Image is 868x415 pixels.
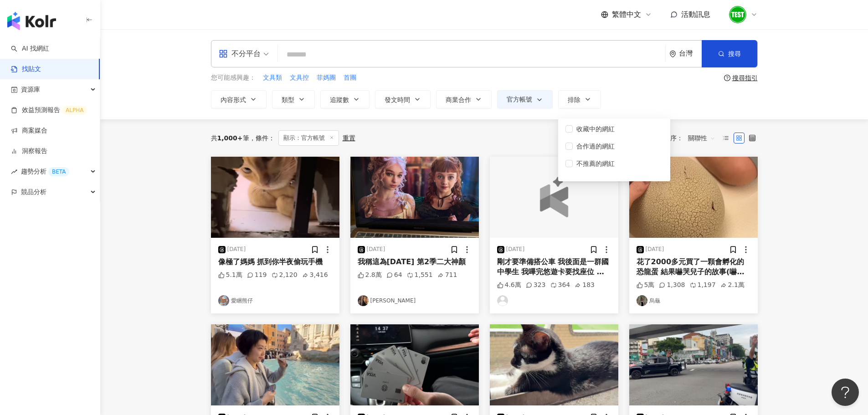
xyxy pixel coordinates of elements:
[375,90,431,108] button: 發文時間
[436,90,492,108] button: 商業合作
[218,257,332,267] div: 像極了媽媽 抓到你半夜偷玩手機
[724,75,730,81] span: question-circle
[732,74,758,82] div: 搜尋指引
[263,73,282,82] span: 文具類
[629,324,758,405] img: post-image
[11,147,47,156] a: 洞察報告
[637,295,750,306] a: KOL Avatar烏龜
[637,257,750,277] div: 花了2000多元買了一顆會孵化的恐龍蛋 結果嚇哭兒子的故事(嚇哭部分沒錄到） 只有媽媽一個人覺得有趣! BTW 2000多居然買到仿的😑賣家上面還標榜TOMY，結果根本不是，我也懶得退了
[358,271,382,280] div: 2.8萬
[637,281,655,290] div: 5萬
[386,271,402,280] div: 64
[358,257,472,267] div: 我稱這為[DATE] 第2季二大神顏
[272,90,315,108] button: 類型
[343,73,357,83] button: 首團
[262,73,282,83] button: 文具類
[211,73,256,82] span: 您可能感興趣：
[573,141,618,151] span: 合作過的網紅
[211,90,267,108] button: 內容形式
[217,134,243,142] span: 1,000+
[407,271,433,280] div: 1,551
[669,51,676,57] span: environment
[446,96,471,103] span: 商業合作
[497,257,611,277] div: 剛才要準備搭公車 我後面是一群國中學生 我嗶完悠遊卡要找座位 後面的妹妹突然說找不到悠遊卡 身後的同學同時打開錢包大家在湊零錢 她就跟後面的好朋友說 沒事 你們先搭我走路去 後來他的好朋友們一起...
[575,281,595,290] div: 183
[679,50,702,57] div: 台灣
[218,295,332,306] a: KOL Avatar愛睏熊仔
[526,281,546,290] div: 323
[302,271,328,280] div: 3,416
[629,157,758,238] img: post-image
[832,379,859,406] iframe: Help Scout Beacon - Open
[497,295,611,306] a: KOL Avatar
[659,281,685,290] div: 1,308
[720,281,745,290] div: 2.1萬
[702,40,757,67] button: 搜尋
[218,271,242,280] div: 5.1萬
[558,90,601,108] button: 排除
[282,96,294,103] span: 類型
[211,324,339,405] img: post-image
[385,96,410,103] span: 發文時間
[573,124,618,134] span: 收藏中的網紅
[21,161,69,182] span: 趨勢分析
[11,169,17,175] span: rise
[21,182,46,202] span: 競品分析
[249,134,275,142] span: 條件 ：
[21,79,40,100] span: 資源庫
[343,134,355,142] div: 重置
[497,295,508,306] img: KOL Avatar
[278,130,339,146] span: 顯示：官方帳號
[507,96,532,103] span: 官方帳號
[350,157,479,238] img: post-image
[729,6,746,23] img: unnamed.png
[330,96,349,103] span: 追蹤數
[7,12,56,30] img: logo
[497,90,553,108] button: 官方帳號
[506,246,525,253] div: [DATE]
[664,131,720,145] div: 排序：
[497,281,521,290] div: 4.6萬
[350,324,479,405] img: post-image
[247,271,267,280] div: 119
[11,126,47,135] a: 商案媒合
[568,96,580,103] span: 排除
[219,46,261,61] div: 不分平台
[218,295,229,306] img: KOL Avatar
[490,324,618,405] img: post-image
[437,271,457,280] div: 711
[227,246,246,253] div: [DATE]
[272,271,298,280] div: 2,120
[290,73,309,82] span: 文具控
[317,73,336,82] span: 菲媽團
[211,134,249,142] div: 共 筆
[522,177,586,217] img: logo
[11,65,41,74] a: 找貼文
[681,10,710,19] span: 活動訊息
[637,295,647,306] img: KOL Avatar
[11,106,87,115] a: 效益預測報告ALPHA
[211,157,339,238] img: post-image
[646,246,664,253] div: [DATE]
[612,10,641,20] span: 繁體中文
[289,73,309,83] button: 文具控
[690,281,716,290] div: 1,197
[573,159,618,169] span: 不推薦的網紅
[221,96,246,103] span: 內容形式
[358,295,369,306] img: KOL Avatar
[11,44,49,53] a: searchAI 找網紅
[219,49,228,58] span: appstore
[367,246,385,253] div: [DATE]
[358,295,472,306] a: KOL Avatar[PERSON_NAME]
[316,73,336,83] button: 菲媽團
[344,73,356,82] span: 首團
[490,157,618,238] button: logo
[728,50,741,57] span: 搜尋
[550,281,570,290] div: 364
[320,90,370,108] button: 追蹤數
[688,131,715,145] span: 關聯性
[48,167,69,176] div: BETA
